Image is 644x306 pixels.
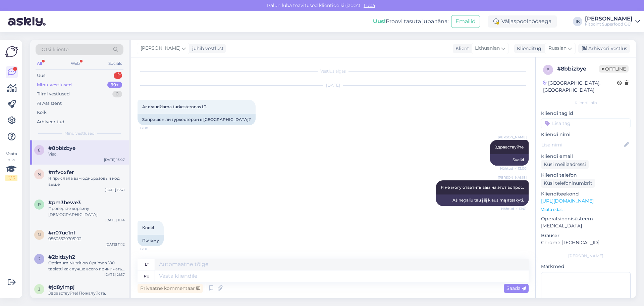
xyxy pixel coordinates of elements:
[453,45,469,52] div: Klient
[142,225,154,230] span: Kodėl
[5,151,17,181] div: Vaata siia
[488,15,557,28] div: Väljaspool tööaega
[144,270,150,282] div: ru
[37,82,72,88] div: Minu vestlused
[490,154,529,166] div: Sveiki
[578,44,630,53] div: Arhiveeri vestlus
[190,45,224,52] div: juhib vestlust
[69,59,81,68] div: Web
[36,59,43,68] div: All
[140,247,165,252] span: 13:01
[38,256,41,261] span: 2
[362,2,377,8] span: Luba
[541,160,589,169] div: Küsi meiliaadressi
[48,284,74,290] span: #jd8yimpj
[48,260,125,272] div: Optimum Nutrition Optimen 180 tabletti как лучше всего принимать данный комплекс витаминов ?
[48,206,125,218] div: Проверьте корзину [DEMOGRAPHIC_DATA]
[37,100,62,107] div: AI Assistent
[48,175,125,187] div: Я прислала вам одноразовый код выше
[141,45,180,52] span: [PERSON_NAME]
[541,172,631,179] p: Kliendi telefon
[541,207,631,213] p: Vaata edasi ...
[37,91,70,97] div: Tiimi vestlused
[541,215,631,222] p: Operatsioonisüsteem
[441,185,524,190] span: Я не могу ответить вам на этот вопрос.
[105,187,125,192] div: [DATE] 12:41
[48,236,125,242] div: 05605529705102
[541,198,594,204] a: [URL][DOMAIN_NAME]
[495,144,524,149] span: Здравствуйте
[48,151,125,157] div: Viso.
[38,172,41,177] span: n
[541,190,631,198] p: Klienditeekond
[541,222,631,229] p: [MEDICAL_DATA]
[498,175,527,180] span: [PERSON_NAME]
[138,68,529,74] div: Vestlus algas
[541,232,631,239] p: Brauser
[541,118,631,128] input: Lisa tag
[541,239,631,246] p: Chrome [TECHNICAL_ID]
[48,230,75,236] span: #n07uc1nf
[541,100,631,106] div: Kliendi info
[38,202,41,207] span: p
[106,242,125,247] div: [DATE] 11:12
[541,253,631,259] div: [PERSON_NAME]
[5,175,17,181] div: 2 / 3
[37,119,64,125] div: Arhiveeritud
[140,126,165,131] span: 13:00
[112,91,122,97] div: 0
[541,153,631,160] p: Kliendi email
[373,17,448,26] div: Proovi tasuta juba täna:
[38,287,40,292] span: j
[557,65,599,73] div: # 8bbizbye
[506,285,526,291] span: Saada
[541,110,631,117] p: Kliendi tag'id
[48,254,75,260] span: #2bldzyh2
[514,45,543,52] div: Klienditugi
[37,72,45,79] div: Uus
[585,21,633,27] div: Fitpoint Superfood OÜ
[104,157,125,162] div: [DATE] 13:07
[48,169,74,175] span: #nfvoxfer
[64,130,95,136] span: Minu vestlused
[107,59,123,68] div: Socials
[42,46,68,53] span: Otsi kliente
[451,15,480,28] button: Emailid
[105,218,125,223] div: [DATE] 11:14
[475,45,500,52] span: Lithuanian
[38,232,41,237] span: n
[38,147,41,152] span: 8
[138,114,256,125] div: Запрещен ли туркестерон в [GEOGRAPHIC_DATA]?
[541,263,631,270] p: Märkmed
[373,18,386,25] b: Uus!
[541,141,623,148] input: Lisa nimi
[37,109,47,116] div: Kõik
[501,206,527,211] span: Nähtud ✓ 13:01
[48,200,81,206] span: #pm3hewe3
[48,145,75,151] span: #8bbizbye
[500,166,527,171] span: Nähtud ✓ 13:00
[138,235,164,246] div: Почему
[541,131,631,138] p: Kliendi nimi
[599,65,629,73] span: Offline
[104,272,125,277] div: [DATE] 21:37
[573,17,582,26] div: IK
[145,259,149,270] div: lt
[548,45,567,52] span: Russian
[585,16,640,27] a: [PERSON_NAME]Fitpoint Superfood OÜ
[107,82,122,88] div: 99+
[547,67,549,72] span: 8
[138,284,203,293] div: Privaatne kommentaar
[543,80,617,94] div: [GEOGRAPHIC_DATA], [GEOGRAPHIC_DATA]
[5,45,18,58] img: Askly Logo
[138,82,529,88] div: [DATE]
[585,16,633,21] div: [PERSON_NAME]
[48,290,125,302] div: Здравствуйте! Пожалуйста, пришлите нам номер Вашего заказа, чтобы мы могли его проверить. Если Вы...
[541,179,595,188] div: Küsi telefoninumbrit
[142,104,207,109] span: Ar draudžiama turkesteronas LT.
[498,135,527,140] span: [PERSON_NAME]
[436,194,529,206] div: Aš negaliu tau į šį klausimą atsakyti.
[114,72,122,79] div: 1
